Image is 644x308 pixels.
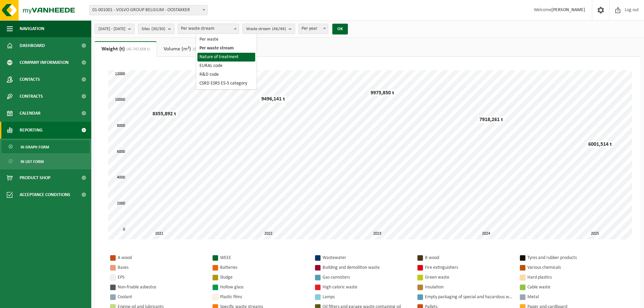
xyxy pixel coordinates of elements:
div: 9496,141 t [260,96,287,102]
span: Sites [142,24,165,34]
div: Wastewater [323,254,410,262]
div: Hollow glass [220,283,308,291]
div: B wood [425,254,513,262]
a: In list form [2,155,90,168]
li: CSRD ESRS E5-5 category [197,79,255,88]
li: Per waste [197,35,255,44]
div: Various chemicals [527,263,615,272]
div: Tyres and rubber products [527,254,615,262]
span: [DATE] - [DATE] [98,24,125,34]
span: In graph form [21,141,49,153]
div: Non-friable asbestos [118,283,206,291]
div: Coolant [118,293,206,301]
span: Navigation [20,20,44,37]
div: 8355,892 t [151,111,178,117]
li: Per waste stream [197,44,255,53]
div: Green waste [425,273,513,282]
div: 9975,850 t [369,90,396,96]
div: Hard plastics [527,273,615,282]
count: (30/30) [151,27,165,31]
div: Bases [118,263,206,272]
span: Contracts [20,88,43,105]
span: Per waste stream [178,24,239,34]
div: Building and demolition waste [323,263,410,272]
div: High caloric waste [323,283,410,291]
span: In list form [21,155,44,168]
span: 01-001001 - VOLVO GROUP BELGIUM - OOSTAKKER [89,5,208,15]
div: Metal [527,293,615,301]
count: (46/46) [272,27,286,31]
div: Batteries [220,263,308,272]
li: EURAL code [197,62,255,70]
button: Waste stream(46/46) [242,24,295,34]
span: Per year [299,24,328,33]
div: 7918,261 t [478,116,505,123]
span: (520,960 m³) [191,47,214,51]
li: Nature of treatment [197,53,255,62]
span: Per waste stream [178,24,239,33]
span: Contacts [20,71,40,88]
span: Product Shop [20,169,50,186]
a: Weight (t) [95,41,157,57]
span: Company information [20,54,69,71]
div: Sludge [220,273,308,282]
strong: [PERSON_NAME] [551,7,585,13]
a: In graph form [2,140,90,153]
div: Fire extinguishers [425,263,513,272]
div: A wood [118,254,206,262]
div: EPS [118,273,206,282]
div: Lamps [323,293,410,301]
div: Plastic films [220,293,308,301]
div: Gas cannisters [323,273,410,282]
button: [DATE] - [DATE] [95,24,135,34]
span: Calendar [20,105,41,122]
span: Per year [299,24,328,34]
a: Volume (m³) [157,41,221,57]
span: Acceptance conditions [20,186,70,203]
span: Waste stream [246,24,286,34]
div: Cable waste [527,283,615,291]
div: Empty packaging of special and hazardous waste [425,293,513,301]
button: OK [332,24,348,34]
div: WEEE [220,254,308,262]
li: R&D code [197,70,255,79]
div: 6001,514 t [587,141,614,148]
span: 01-001001 - VOLVO GROUP BELGIUM - OOSTAKKER [90,5,207,15]
div: Insulation [425,283,513,291]
span: Reporting [20,122,43,139]
span: (41 747,658 t) [125,47,150,51]
button: Sites(30/30) [138,24,174,34]
span: Dashboard [20,37,45,54]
